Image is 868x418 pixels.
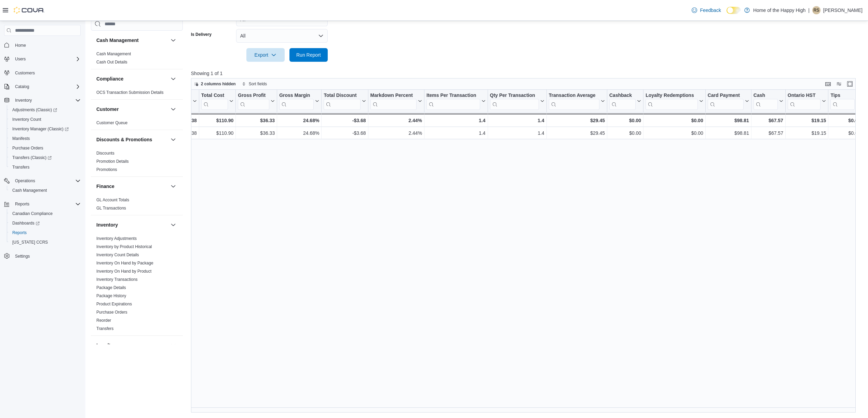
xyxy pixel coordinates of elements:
span: Cash Management [10,186,81,194]
button: Users [12,55,28,63]
span: Inventory Count [10,115,81,124]
span: Catalog [12,83,81,91]
button: Discounts & Promotions [96,136,168,143]
h3: Discounts & Promotions [96,136,152,143]
button: Customer [169,105,177,113]
h3: Customer [96,106,119,113]
a: [US_STATE] CCRS [10,238,51,246]
a: Home [12,41,29,49]
span: Inventory [15,98,32,103]
a: Cash Management [96,52,131,56]
span: Cash Management [12,188,47,193]
button: Compliance [96,75,168,82]
span: Purchase Orders [10,144,81,152]
span: Purchase Orders [12,145,43,151]
button: Purchase Orders [7,143,83,153]
a: GL Transactions [96,206,126,211]
button: Inventory [96,221,168,228]
div: 2.44% [370,116,422,125]
h3: Inventory [96,221,118,228]
span: Adjustments (Classic) [10,106,81,114]
button: Display options [835,80,843,88]
button: Inventory [1,96,83,105]
span: Settings [15,254,30,259]
a: Inventory Adjustments [96,236,137,241]
a: Inventory Transactions [96,277,138,282]
button: Reports [7,228,83,237]
span: Inventory Manager (Classic) [12,126,69,132]
span: Inventory Manager (Classic) [10,125,81,133]
a: Discounts [96,151,114,156]
button: Transfers [7,162,83,172]
a: GL Account Totals [96,198,129,202]
button: Inventory Count [7,115,83,124]
span: Inventory Count Details [96,252,139,258]
div: $29.45 [549,116,605,125]
div: Compliance [91,88,183,99]
span: Customers [12,69,81,77]
span: 2 columns hidden [201,81,236,87]
span: Inventory On Hand by Package [96,260,153,266]
button: Run Report [289,48,328,62]
span: Cash Management [96,51,131,57]
span: Transfers [12,164,29,170]
a: Cash Out Details [96,60,127,64]
button: Cash Management [169,36,177,44]
button: 2 columns hidden [191,80,239,88]
button: Settings [1,251,83,261]
span: Dashboards [10,219,81,227]
button: Home [1,40,83,50]
a: Purchase Orders [96,310,127,315]
span: Purchase Orders [96,309,127,315]
h3: Finance [96,183,114,190]
button: Customer [96,106,168,113]
span: Reports [10,229,81,237]
span: Inventory Adjustments [96,236,137,241]
span: Customers [15,70,35,76]
a: Package History [96,293,126,298]
a: Product Expirations [96,302,132,306]
span: Transfers (Classic) [12,155,52,160]
span: Settings [12,252,81,260]
span: Reports [12,200,81,208]
span: Run Report [296,52,321,58]
span: Manifests [10,134,81,143]
span: Promotions [96,167,117,172]
button: Inventory [12,96,35,104]
span: Operations [12,177,81,185]
a: Transfers [10,163,32,171]
span: Customer Queue [96,120,127,126]
img: Cova [14,7,44,14]
span: Operations [15,178,35,184]
div: $98.81 [707,116,749,125]
div: 1.4 [490,116,544,125]
a: Inventory Count [10,115,44,124]
button: Operations [1,176,83,186]
span: GL Transactions [96,205,126,211]
span: Reports [15,201,29,207]
a: Canadian Compliance [10,210,55,218]
span: Users [12,55,81,63]
div: Inventory [91,234,183,335]
p: [PERSON_NAME] [823,6,863,14]
button: Loyalty [96,342,168,349]
button: Canadian Compliance [7,209,83,218]
div: $110.90 [201,116,233,125]
div: Rachel Snelgrove [812,6,820,14]
span: Product Expirations [96,301,132,307]
span: Transfers [10,163,81,171]
a: Feedback [689,3,723,17]
span: [US_STATE] CCRS [12,240,48,245]
button: Sort fields [239,80,270,88]
button: Operations [12,177,38,185]
a: Inventory Manager (Classic) [10,125,71,133]
span: Transfers (Classic) [10,154,81,162]
button: Cash Management [7,186,83,195]
a: Promotion Details [96,159,129,164]
a: Dashboards [10,219,42,227]
button: Reports [1,199,83,209]
a: Inventory Count Details [96,253,139,257]
span: Package History [96,293,126,299]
